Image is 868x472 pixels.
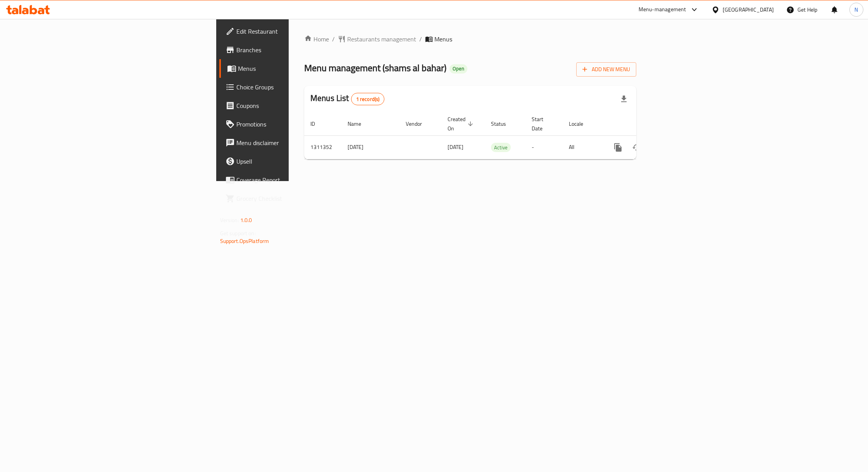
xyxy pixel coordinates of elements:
[219,115,361,133] a: Promotions
[219,41,361,59] a: Branches
[448,115,475,133] span: Created On
[491,143,511,152] span: Active
[219,133,361,152] a: Menu disclaimer
[854,5,858,14] span: N
[236,157,355,166] span: Upsell
[406,119,432,128] span: Vendor
[219,22,361,41] a: Edit Restaurant
[310,92,384,105] h2: Menus List
[304,112,689,159] table: enhanced table
[525,135,563,159] td: -
[347,34,416,44] span: Restaurants management
[341,135,400,159] td: [DATE]
[338,34,416,44] a: Restaurants management
[449,64,467,74] div: Open
[236,175,355,185] span: Coverage Report
[351,93,385,105] div: Total records count
[238,64,355,73] span: Menus
[449,65,467,72] span: Open
[569,119,593,128] span: Locale
[532,115,553,133] span: Start Date
[627,138,646,157] button: Change Status
[304,59,446,77] span: Menu management ( shams al bahar )
[351,96,384,103] span: 1 record(s)
[582,65,630,74] span: Add New Menu
[603,112,689,136] th: Actions
[236,101,355,110] span: Coupons
[609,138,627,157] button: more
[419,34,422,44] li: /
[236,194,355,203] span: Grocery Checklist
[220,228,256,238] span: Get support on:
[563,135,603,159] td: All
[304,34,636,44] nav: breadcrumb
[219,189,361,208] a: Grocery Checklist
[236,27,355,36] span: Edit Restaurant
[236,120,355,129] span: Promotions
[491,119,516,128] span: Status
[448,142,463,152] span: [DATE]
[219,78,361,96] a: Choice Groups
[219,96,361,115] a: Coupons
[639,5,686,14] div: Menu-management
[615,90,633,108] div: Export file
[348,119,371,128] span: Name
[236,45,355,55] span: Branches
[219,152,361,171] a: Upsell
[310,119,325,128] span: ID
[220,236,269,246] a: Support.OpsPlatform
[219,59,361,78] a: Menus
[236,138,355,147] span: Menu disclaimer
[434,34,452,44] span: Menus
[240,215,252,225] span: 1.0.0
[219,171,361,189] a: Coverage Report
[723,5,774,14] div: [GEOGRAPHIC_DATA]
[220,215,239,225] span: Version:
[236,82,355,92] span: Choice Groups
[576,62,636,77] button: Add New Menu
